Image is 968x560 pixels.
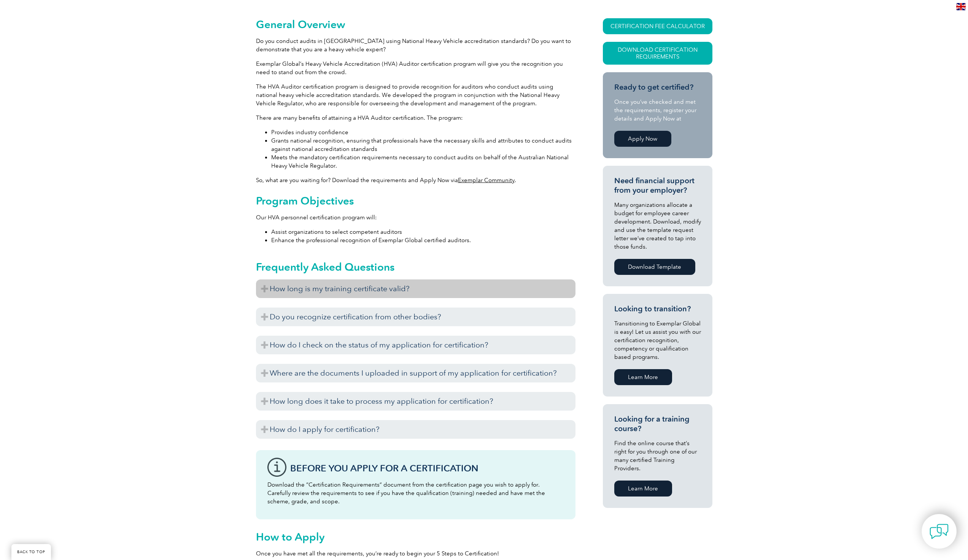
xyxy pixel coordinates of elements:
[458,177,515,184] a: Exemplar Community
[256,549,575,558] p: Once you have met all the requirements, you’re ready to begin your 5 Steps to Certification!
[256,531,575,543] h2: How to Apply
[956,3,966,10] img: en
[614,414,701,433] h3: Looking for a training course?
[256,261,575,273] h2: Frequently Asked Questions
[256,114,575,122] p: There are many benefits of attaining a HVA Auditor certification. The program:
[614,319,701,361] p: Transitioning to Exemplar Global is easy! Let us assist you with our certification recognition, c...
[256,18,575,30] h2: General Overview
[256,37,575,54] p: Do you conduct audits in [GEOGRAPHIC_DATA] using National Heavy Vehicle accreditation standards? ...
[256,392,575,411] h3: How long does it take to process my application for certification?
[603,18,712,34] a: CERTIFICATION FEE CALCULATOR
[256,176,575,184] p: So, what are you waiting for? Download the requirements and Apply Now via .
[271,228,575,236] li: Assist organizations to select competent auditors
[11,544,51,560] a: BACK TO TOP
[256,213,575,222] p: Our HVA personnel certification program will:
[256,336,575,354] h3: How do I check on the status of my application for certification?
[614,176,701,195] h3: Need financial support from your employer?
[271,136,575,153] li: Grants national recognition, ensuring that professionals have the necessary skills and attributes...
[614,201,701,251] p: Many organizations allocate a budget for employee career development. Download, modify and use th...
[256,279,575,298] h3: How long is my training certificate valid?
[256,195,575,207] h2: Program Objectives
[256,364,575,382] h3: Where are the documents I uploaded in support of my application for certification?
[256,308,575,326] h3: Do you recognize certification from other bodies?
[603,42,712,65] a: Download Certification Requirements
[614,259,695,275] a: Download Template
[256,82,575,108] p: The HVA Auditor certification program is designed to provide recognition for auditors who conduct...
[614,481,672,497] a: Learn More
[267,481,564,506] p: Download the “Certification Requirements” document from the certification page you wish to apply ...
[614,439,701,473] p: Find the online course that’s right for you through one of our many certified Training Providers.
[271,236,575,244] li: Enhance the professional recognition of Exemplar Global certified auditors.
[256,420,575,439] h3: How do I apply for certification?
[271,153,575,170] li: Meets the mandatory certification requirements necessary to conduct audits on behalf of the Austr...
[614,131,671,147] a: Apply Now
[614,304,701,314] h3: Looking to transition?
[271,128,575,136] li: Provides industry confidence
[614,98,701,123] p: Once you’ve checked and met the requirements, register your details and Apply Now at
[290,463,564,473] h3: Before You Apply For a Certification
[930,522,949,541] img: contact-chat.png
[614,369,672,385] a: Learn More
[614,82,701,92] h3: Ready to get certified?
[256,60,575,76] p: Exemplar Global’s Heavy Vehicle Accreditation (HVA) Auditor certification program will give you t...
